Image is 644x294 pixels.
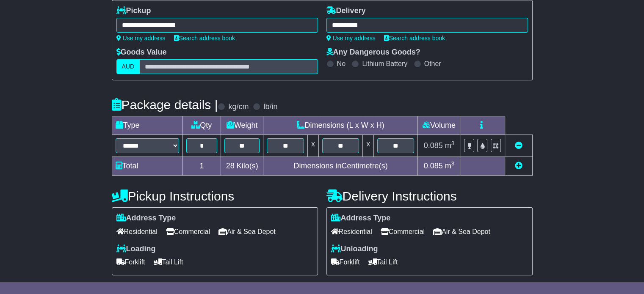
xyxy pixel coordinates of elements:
[368,256,398,269] span: Tail Lift
[331,214,391,223] label: Address Type
[228,102,249,112] label: kg/cm
[154,256,183,269] span: Tail Lift
[263,157,418,176] td: Dimensions in Centimetre(s)
[326,189,533,203] h4: Delivery Instructions
[116,256,145,269] span: Forklift
[174,35,235,41] a: Search address book
[445,141,455,150] span: m
[263,116,418,135] td: Dimensions (L x W x H)
[424,162,443,170] span: 0.085
[515,162,522,170] a: Add new item
[112,98,218,112] h4: Package details |
[182,157,221,176] td: 1
[116,214,176,223] label: Address Type
[112,157,182,176] td: Total
[263,102,277,112] label: lb/in
[363,135,374,157] td: x
[424,141,443,150] span: 0.085
[451,160,455,167] sup: 3
[384,35,445,41] a: Search address book
[515,141,522,150] a: Remove this item
[418,116,460,135] td: Volume
[221,116,263,135] td: Weight
[112,116,182,135] td: Type
[337,60,345,68] label: No
[166,225,210,238] span: Commercial
[331,245,378,254] label: Unloading
[445,162,455,170] span: m
[451,140,455,146] sup: 3
[381,225,425,238] span: Commercial
[307,135,318,157] td: x
[116,59,140,74] label: AUD
[226,162,235,170] span: 28
[433,225,490,238] span: Air & Sea Depot
[116,48,167,57] label: Goods Value
[116,6,151,16] label: Pickup
[331,225,372,238] span: Residential
[221,157,263,176] td: Kilo(s)
[326,6,366,16] label: Delivery
[218,225,276,238] span: Air & Sea Depot
[116,245,156,254] label: Loading
[326,48,420,57] label: Any Dangerous Goods?
[116,35,166,41] a: Use my address
[182,116,221,135] td: Qty
[326,35,376,41] a: Use my address
[424,60,441,68] label: Other
[116,225,158,238] span: Residential
[362,60,407,68] label: Lithium Battery
[331,256,360,269] span: Forklift
[112,189,318,203] h4: Pickup Instructions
